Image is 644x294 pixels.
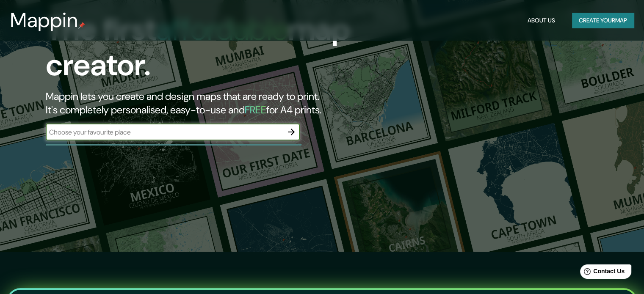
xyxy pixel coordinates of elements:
[572,13,634,28] button: Create yourmap
[46,12,368,90] h1: The first map creator.
[245,103,266,116] h5: FREE
[10,8,78,32] h3: Mappin
[46,127,283,137] input: Choose your favourite place
[46,90,368,117] h2: Mappin lets you create and design maps that are ready to print. It's completely personalised, eas...
[569,261,635,285] iframe: Help widget launcher
[524,13,558,28] button: About Us
[78,22,85,29] img: mappin-pin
